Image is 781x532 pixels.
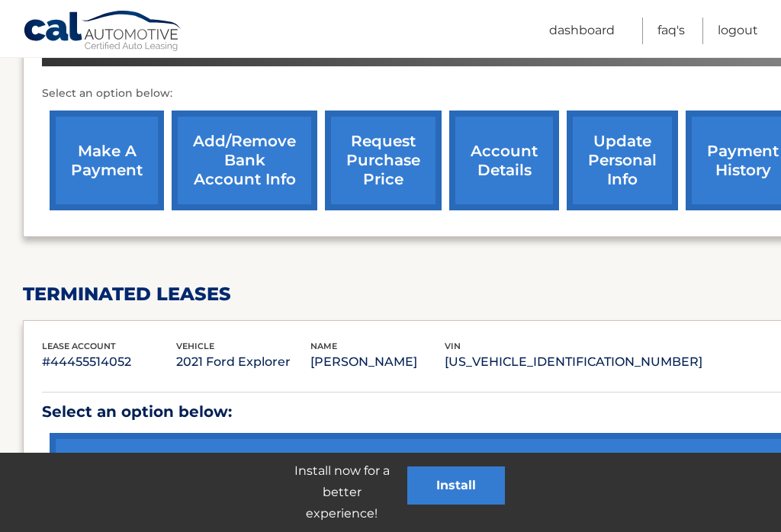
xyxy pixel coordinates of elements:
p: Install now for a better experience! [276,460,407,524]
button: Install [407,466,505,505]
span: vin [445,341,461,351]
p: [US_VEHICLE_IDENTIFICATION_NUMBER] [445,351,702,373]
a: FAQ's [657,18,685,44]
a: Dashboard [549,18,615,44]
p: [PERSON_NAME] [310,351,445,373]
a: account details [449,111,559,210]
a: Cal Automotive [23,10,183,54]
span: lease account [42,341,116,351]
a: update personal info [567,111,678,210]
a: request purchase price [325,111,442,210]
span: vehicle [176,341,214,351]
a: make a payment [50,111,164,210]
a: Logout [718,18,758,44]
a: Add/Remove bank account info [172,111,317,210]
p: #44455514052 [42,351,176,373]
span: name [310,341,337,351]
p: 2021 Ford Explorer [176,351,310,373]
